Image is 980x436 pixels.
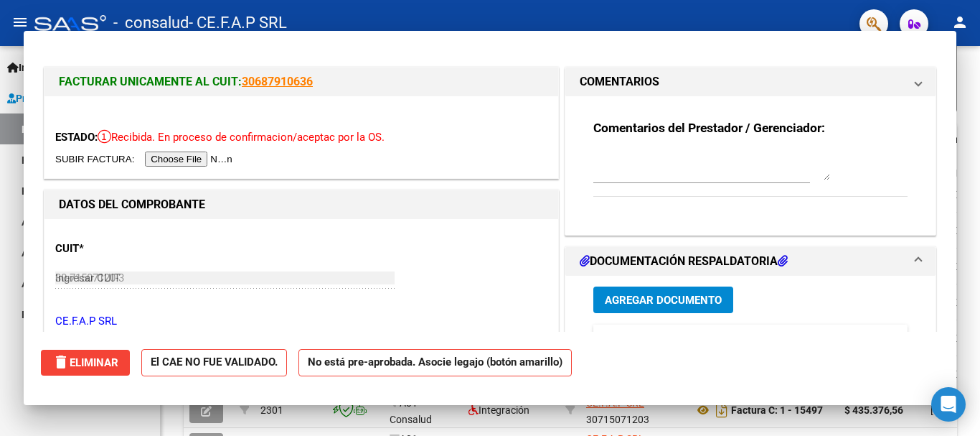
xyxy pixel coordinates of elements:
[951,14,969,31] mat-icon: person
[189,7,287,39] span: - CE.F.A.P SRL
[605,294,722,307] span: Agregar Documento
[41,350,130,376] button: Eliminar
[565,68,936,96] mat-expansion-panel-header: COMENTARIOS
[930,404,960,416] span: [DATE]
[565,96,936,235] div: COMENTARIOS
[580,253,788,270] h1: DOCUMENTACIÓN RESPALDATORIA
[629,325,737,356] datatable-header-cell: Documento
[468,404,529,416] span: Integración
[830,325,902,356] datatable-header-cell: Subido
[580,73,659,91] h1: COMENTARIOS
[712,399,731,422] i: Descargar documento
[593,121,825,135] strong: Comentarios del Prestador / Gerenciador:
[55,131,98,144] span: ESTADO:
[59,198,205,211] strong: DATOS DEL COMPROBANTE
[59,75,242,88] span: FACTURAR UNICAMENTE AL CUIT:
[55,241,203,257] p: CUIT
[11,14,29,31] mat-icon: menu
[844,404,903,416] strong: $ 435.376,56
[242,75,313,88] a: 30687910636
[593,325,629,356] datatable-header-cell: ID
[586,397,644,409] span: CE.F.A.P SRL
[260,404,283,416] span: 2301
[737,325,830,356] datatable-header-cell: Usuario
[298,349,572,377] strong: No está pre-aprobada. Asocie legajo (botón amarillo)
[731,404,823,416] strong: Factura C: 1 - 15497
[7,91,138,106] span: Prestadores / Proveedores
[55,313,547,330] p: CE.F.A.P SRL
[52,353,70,371] mat-icon: delete
[593,287,733,313] button: Agregar Documento
[98,131,385,144] span: Recibida. En proceso de confirmacion/aceptac por la OS.
[586,395,682,425] div: 30715071203
[141,349,287,377] strong: El CAE NO FUE VALIDADO.
[52,356,118,369] span: Eliminar
[113,7,189,39] span: - consalud
[7,60,44,75] span: Inicio
[565,247,936,276] mat-expansion-panel-header: DOCUMENTACIÓN RESPALDATORIA
[931,387,966,422] div: Open Intercom Messenger
[902,325,974,356] datatable-header-cell: Acción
